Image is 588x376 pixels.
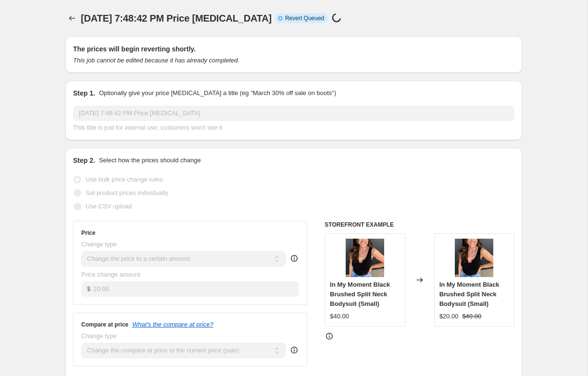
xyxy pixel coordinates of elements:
[73,106,514,121] input: 30% off holiday sale
[73,88,95,98] h2: Step 1.
[99,156,201,165] p: Select how the prices should change
[81,271,140,278] span: Price change amount
[73,156,95,165] h2: Step 2.
[325,221,514,229] h6: STOREFRONT EXAMPLE
[346,239,384,277] img: IMG_1969_jpg_ded7f327-7a6b-43c2-a87d-3bd11c6d75de_80x.jpg
[93,281,299,297] input: 80.00
[81,229,95,237] h3: Price
[132,321,213,328] button: What's the compare at price?
[81,241,117,248] span: Change type
[99,88,336,98] p: Optionally give your price [MEDICAL_DATA] a title (eg "March 30% off sale on boots")
[439,312,459,321] div: $20.00
[289,254,299,263] div: help
[65,12,79,25] button: Price change jobs
[73,124,222,131] span: This title is just for internal use, customers won't see it
[289,345,299,355] div: help
[87,285,90,292] span: $
[455,239,493,277] img: IMG_1969_jpg_ded7f327-7a6b-43c2-a87d-3bd11c6d75de_80x.jpg
[86,189,168,196] span: Set product prices individually
[285,14,324,22] span: Revert Queued
[81,332,117,340] span: Change type
[86,176,163,183] span: Use bulk price change rules
[86,203,132,210] span: Use CSV upload
[73,57,239,64] i: This job cannot be edited because it has already completed.
[81,13,272,24] span: [DATE] 7:48:42 PM Price [MEDICAL_DATA]
[330,312,349,321] div: $40.00
[462,312,481,321] strike: $40.00
[73,44,514,54] h2: The prices will begin reverting shortly.
[439,281,500,307] span: In My Moment Black Brushed Split Neck Bodysuit (Small)
[330,281,390,307] span: In My Moment Black Brushed Split Neck Bodysuit (Small)
[81,321,128,328] h3: Compare at price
